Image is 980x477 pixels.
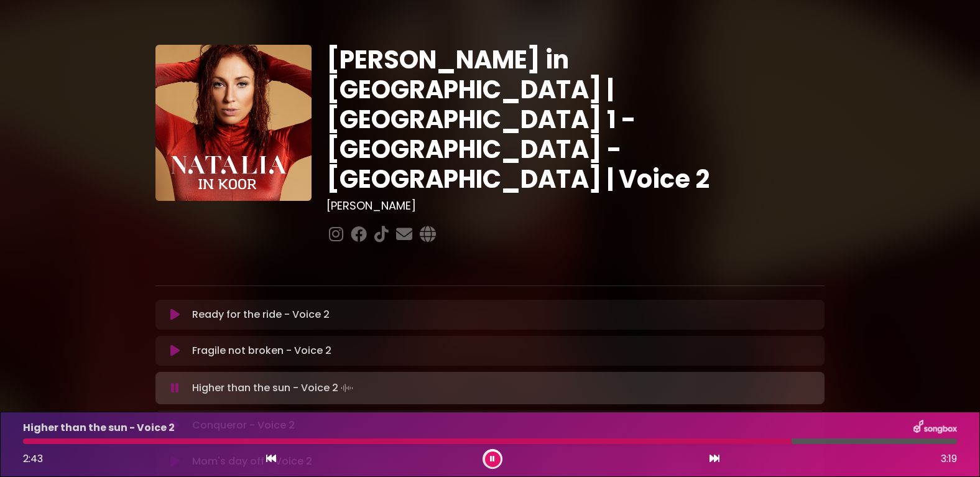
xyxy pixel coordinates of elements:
[192,379,356,397] p: Higher than the sun - Voice 2
[155,45,312,201] img: YTVS25JmS9CLUqXqkEhs
[913,420,957,436] img: songbox-logo-white.png
[326,199,825,213] h3: [PERSON_NAME]
[192,307,330,322] p: Ready for the ride - Voice 2
[23,420,175,435] p: Higher than the sun - Voice 2
[192,343,331,358] p: Fragile not broken - Voice 2
[23,452,43,466] span: 2:43
[338,379,356,397] img: waveform4.gif
[941,452,957,466] span: 3:19
[326,45,825,194] h1: [PERSON_NAME] in [GEOGRAPHIC_DATA] | [GEOGRAPHIC_DATA] 1 - [GEOGRAPHIC_DATA] - [GEOGRAPHIC_DATA] ...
